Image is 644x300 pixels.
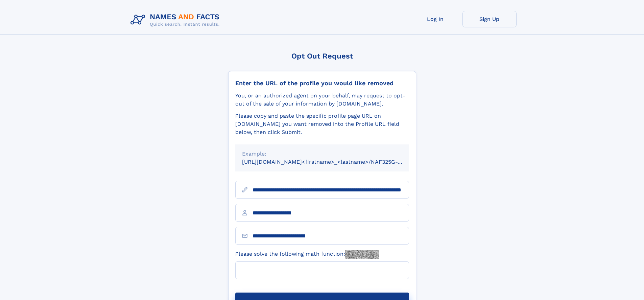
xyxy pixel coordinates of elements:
div: Example: [242,150,402,158]
label: Please solve the following math function: [235,250,379,259]
div: Opt Out Request [228,52,416,60]
img: Logo Names and Facts [128,11,225,29]
div: You, or an authorized agent on your behalf, may request to opt-out of the sale of your informatio... [235,92,409,108]
a: Sign Up [462,11,517,27]
div: Enter the URL of the profile you would like removed [235,79,409,87]
a: Log In [408,11,462,27]
div: Please copy and paste the specific profile page URL on [DOMAIN_NAME] you want removed into the Pr... [235,112,409,136]
small: [URL][DOMAIN_NAME]<firstname>_<lastname>/NAF325G-xxxxxxxx [242,159,422,165]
